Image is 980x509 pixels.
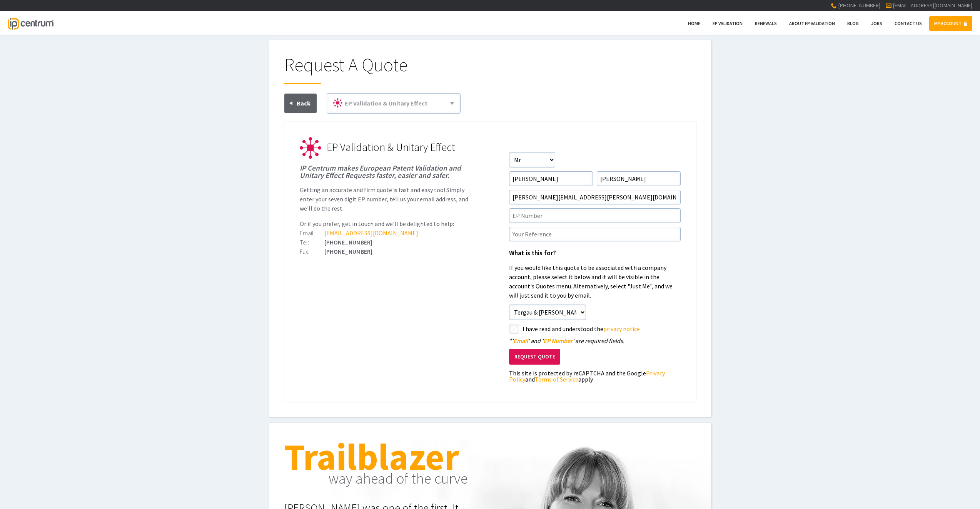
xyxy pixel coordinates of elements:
span: [PHONE_NUMBER] [838,2,880,9]
div: Tel: [300,239,324,245]
h1: IP Centrum makes European Patent Validation and Unitary Effect Requests faster, easier and safer. [300,164,471,179]
h1: Request A Quote [284,55,696,84]
span: Renewals [755,20,777,26]
a: About EP Validation [784,16,840,31]
p: Or if you prefer, get in touch and we'll be delighted to help: [300,219,471,228]
button: Request Quote [509,349,560,365]
p: Getting an accurate and firm quote is fast and easy too! Simply enter your seven digit EP number,... [300,185,471,213]
input: Your Reference [509,227,681,241]
a: MY ACCOUNT [929,16,972,31]
div: This site is protected by reCAPTCHA and the Google and apply. [509,370,681,382]
a: Contact Us [890,16,927,31]
div: [PHONE_NUMBER] [300,248,471,254]
a: Terms of Service [535,375,578,383]
input: Surname [597,171,681,186]
a: EP Validation [708,16,748,31]
span: Home [688,20,700,26]
span: About EP Validation [789,20,835,26]
a: privacy notice [603,325,640,333]
span: Email [513,337,528,345]
a: Blog [842,16,864,31]
a: Back [284,94,317,113]
label: I have read and understood the [523,324,681,334]
a: Privacy Policy [509,369,665,383]
span: EP Validation [713,20,743,26]
span: EP Validation & Unitary Effect [327,140,455,154]
a: IP Centrum [8,11,53,35]
a: [EMAIL_ADDRESS][DOMAIN_NAME] [893,2,972,9]
div: Email: [300,230,324,236]
input: First Name [509,171,593,186]
span: EP Validation & Unitary Effect [345,99,427,107]
span: Back [297,99,311,107]
input: EP Number [509,208,681,223]
span: EP Number [543,337,573,345]
a: [EMAIL_ADDRESS][DOMAIN_NAME] [324,229,418,237]
h1: What is this for? [509,250,681,257]
span: Jobs [871,20,882,26]
a: Home [683,16,705,31]
a: Jobs [866,16,887,31]
a: EP Validation & Unitary Effect [330,97,457,110]
div: ' ' and ' ' are required fields. [509,338,681,344]
input: Email [509,190,681,204]
div: [PHONE_NUMBER] [300,239,471,245]
span: Blog [847,20,859,26]
p: If you would like this quote to be associated with a company account, please select it below and ... [509,263,681,300]
div: Fax: [300,248,324,254]
span: Contact Us [895,20,922,26]
label: styled-checkbox [509,324,519,334]
a: Renewals [750,16,782,31]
